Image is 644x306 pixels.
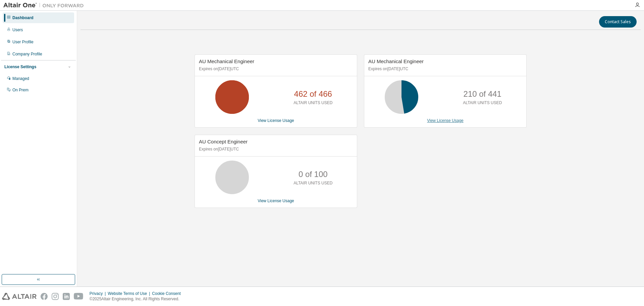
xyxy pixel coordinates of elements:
[12,51,42,57] div: Company Profile
[464,88,501,100] p: 210 of 441
[90,291,108,296] div: Privacy
[293,180,332,186] p: ALTAIR UNITS USED
[52,293,59,300] img: instagram.svg
[258,199,294,203] a: View License Usage
[368,58,424,64] span: AU Mechanical Engineer
[12,15,34,20] div: Dashboard
[293,100,332,106] p: ALTAIR UNITS USED
[299,169,328,180] p: 0 of 100
[108,291,152,296] div: Website Terms of Use
[368,66,521,72] p: Expires on [DATE] UTC
[3,2,87,9] img: Altair One
[12,27,23,33] div: Users
[199,146,351,152] p: Expires on [DATE] UTC
[427,118,464,123] a: View License Usage
[152,291,184,296] div: Cookie Consent
[294,88,332,100] p: 462 of 466
[4,64,36,70] div: License Settings
[258,118,294,123] a: View License Usage
[74,293,84,300] img: youtube.svg
[63,293,70,300] img: linkedin.svg
[463,100,502,106] p: ALTAIR UNITS USED
[199,58,254,64] span: AU Mechanical Engineer
[599,16,637,28] button: Contact Sales
[199,66,351,72] p: Expires on [DATE] UTC
[12,76,29,81] div: Managed
[2,293,37,300] img: altair_logo.svg
[199,139,248,144] span: AU Concept Engineer
[12,39,34,45] div: User Profile
[12,87,29,93] div: On Prem
[41,293,48,300] img: facebook.svg
[90,296,185,302] p: © 2025 Altair Engineering, Inc. All Rights Reserved.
